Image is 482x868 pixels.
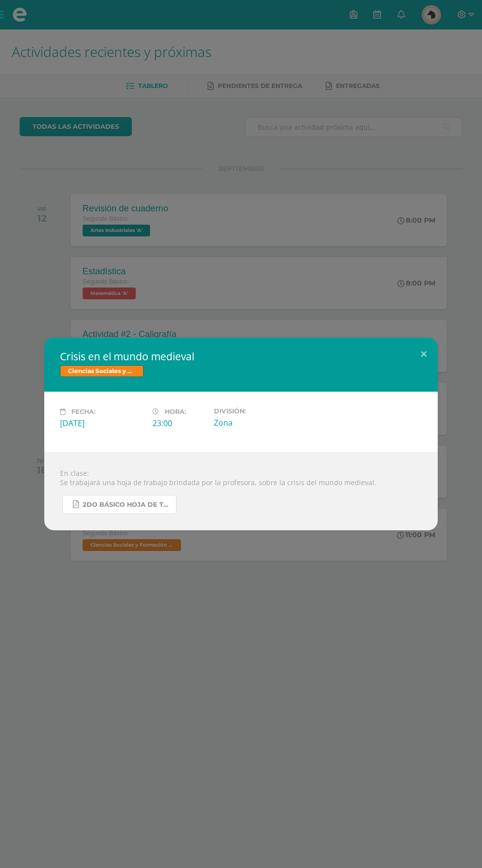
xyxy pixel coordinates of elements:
span: Fecha: [71,408,95,415]
div: [DATE] [60,418,145,429]
div: Zona [214,417,299,428]
span: Ciencias Sociales y Formación Ciudadana [60,365,144,377]
div: 23:00 [152,418,206,429]
span: 2do Básico hoja de trabajo.pdf [83,501,171,509]
button: Close (Esc) [410,338,438,371]
a: 2do Básico hoja de trabajo.pdf [62,495,177,514]
div: En clase: Se trabajará una hoja de trabajo brindada por la profesora, sobre la crisis del mundo m... [44,452,438,530]
span: Hora: [165,408,186,415]
h2: Crisis en el mundo medieval [60,349,422,363]
label: División: [214,407,299,415]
